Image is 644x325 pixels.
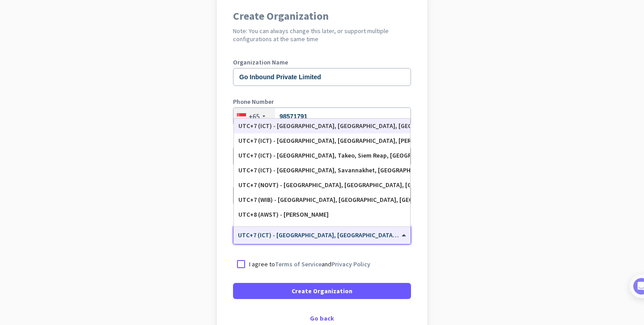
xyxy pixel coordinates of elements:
[233,27,411,43] h2: Note: You can always change this later, or support multiple configurations at the same time
[233,59,411,65] label: Organization Name
[233,177,411,184] label: Organization Size (Optional)
[292,287,352,295] span: Create Organization
[249,112,260,121] div: +65
[238,211,406,218] div: UTC+8 (AWST) - [PERSON_NAME]
[233,107,411,125] input: 6123 4567
[275,260,322,268] a: Terms of Service
[233,138,298,144] label: Organization language
[238,181,406,189] div: UTC+7 (NOVT) - [GEOGRAPHIC_DATA], [GEOGRAPHIC_DATA], [GEOGRAPHIC_DATA], [GEOGRAPHIC_DATA]
[249,260,370,269] p: I agree to and
[238,152,406,159] div: UTC+7 (ICT) - [GEOGRAPHIC_DATA], Takeo, Siem Reap, [GEOGRAPHIC_DATA]
[233,283,411,299] button: Create Organization
[233,217,411,223] label: Organization Time Zone
[238,196,406,204] div: UTC+7 (WIB) - [GEOGRAPHIC_DATA], [GEOGRAPHIC_DATA], [GEOGRAPHIC_DATA], [GEOGRAPHIC_DATA]
[233,11,411,21] h1: Create Organization
[234,119,410,226] div: Options List
[238,167,406,174] div: UTC+7 (ICT) - [GEOGRAPHIC_DATA], Savannakhet, [GEOGRAPHIC_DATA], [GEOGRAPHIC_DATA]
[238,122,406,130] div: UTC+7 (ICT) - [GEOGRAPHIC_DATA], [GEOGRAPHIC_DATA], [GEOGRAPHIC_DATA], [GEOGRAPHIC_DATA]
[233,98,411,105] label: Phone Number
[238,137,406,145] div: UTC+7 (ICT) - [GEOGRAPHIC_DATA], [GEOGRAPHIC_DATA], [PERSON_NAME], [GEOGRAPHIC_DATA]
[233,315,411,321] div: Go back
[331,260,370,268] a: Privacy Policy
[238,226,406,233] div: UTC+8 (AWST) - [GEOGRAPHIC_DATA], [GEOGRAPHIC_DATA], [GEOGRAPHIC_DATA], [GEOGRAPHIC_DATA]
[233,68,411,86] input: What is the name of your organization?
